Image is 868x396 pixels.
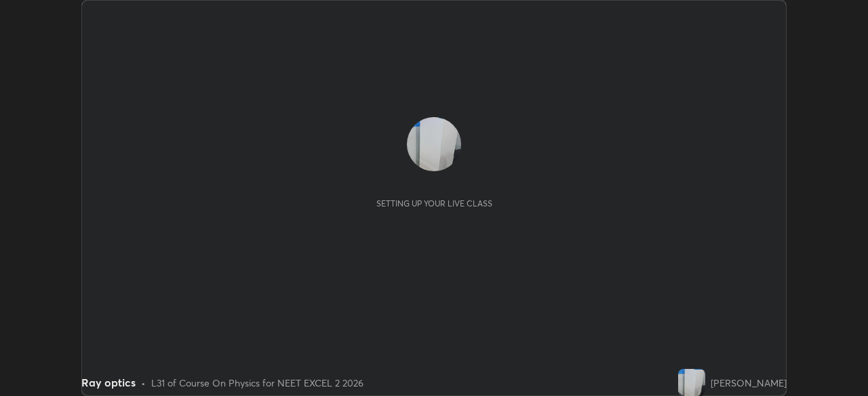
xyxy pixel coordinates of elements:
div: Ray optics [81,374,136,391]
img: d21b9cef1397427589dad431d01d2c4e.jpg [407,117,461,171]
img: d21b9cef1397427589dad431d01d2c4e.jpg [678,369,705,396]
div: Setting up your live class [376,198,492,208]
div: [PERSON_NAME] [711,376,787,390]
div: L31 of Course On Physics for NEET EXCEL 2 2026 [151,376,363,390]
div: • [141,376,146,390]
